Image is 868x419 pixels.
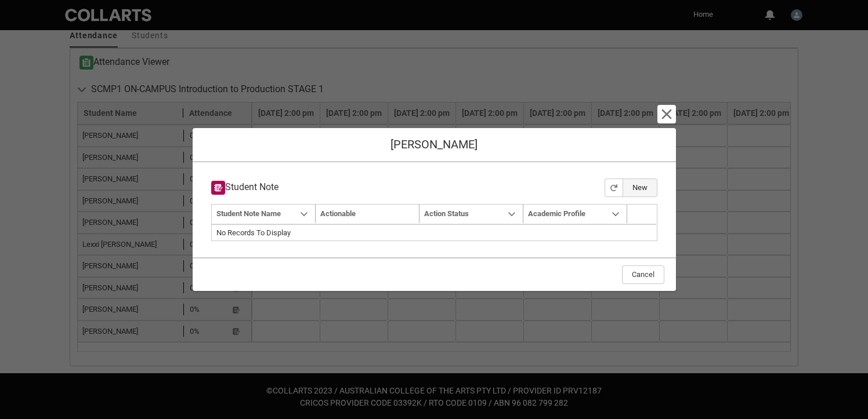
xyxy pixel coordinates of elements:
h3: Student Note [211,181,279,195]
button: Cancel and close [659,107,674,122]
button: Refresh [605,178,623,197]
button: Cancel [622,265,664,284]
button: New [623,178,657,197]
div: No Records To Display [216,227,652,239]
h1: [PERSON_NAME] [202,137,667,152]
